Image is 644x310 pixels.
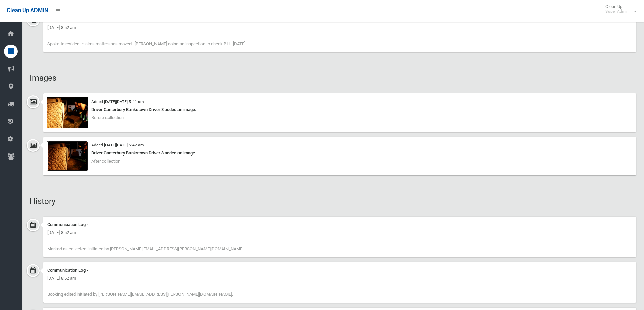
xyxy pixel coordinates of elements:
[47,274,632,282] div: [DATE] 8:52 am
[47,246,244,251] span: Marked as collected. initiated by [PERSON_NAME][EMAIL_ADDRESS][PERSON_NAME][DOMAIN_NAME].
[47,229,632,237] div: [DATE] 8:52 am
[91,99,144,104] small: Added [DATE][DATE] 5:41 am
[47,97,88,128] img: 2025-08-1405.41.35454225212224824571.jpg
[47,41,245,46] span: Spoke to resident claims mattresses moved , [PERSON_NAME] doing an inspection to check BH - [DATE]
[47,106,632,114] div: Driver Canterbury Bankstown Driver 3 added an image.
[605,9,629,14] small: Super Admin
[47,292,233,297] span: Booking edited initiated by [PERSON_NAME][EMAIL_ADDRESS][PERSON_NAME][DOMAIN_NAME].
[91,115,124,120] span: Before collection
[602,4,636,14] span: Clean Up
[91,159,120,164] span: After collection
[91,143,144,147] small: Added [DATE][DATE] 5:42 am
[47,266,632,274] div: Communication Log -
[47,149,632,157] div: Driver Canterbury Bankstown Driver 3 added an image.
[47,141,88,171] img: 2025-08-1405.41.44367160473861095123.jpg
[47,24,632,32] div: [DATE] 8:52 am
[30,74,636,82] h2: Images
[7,7,48,14] span: Clean Up ADMIN
[47,221,632,229] div: Communication Log -
[30,197,636,206] h2: History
